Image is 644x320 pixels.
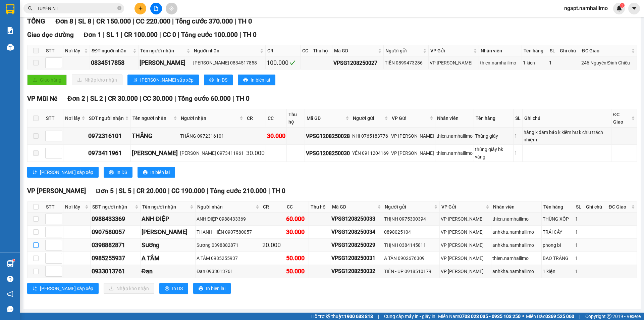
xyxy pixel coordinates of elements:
span: VP Gửi [441,203,484,211]
button: sort-ascending[PERSON_NAME] sắp xếp [27,283,99,294]
th: SL [574,201,585,213]
span: Mã GD [307,115,344,122]
span: Tổng cước 60.000 [178,95,231,102]
th: Tên hàng [474,109,514,128]
span: | [234,17,236,25]
span: Người gửi [385,47,422,54]
span: file-add [154,6,158,11]
span: VP [PERSON_NAME] [27,187,86,195]
button: downloadNhập kho nhận [72,75,122,85]
div: VPSG1208250031 [331,254,382,262]
div: 0398882871 [92,240,139,250]
span: | [168,187,170,195]
span: Đơn 2 [67,95,85,102]
div: [PERSON_NAME] 0973411961 [180,149,244,157]
span: CC 220.000 [136,17,170,25]
span: | [105,95,106,102]
span: 1 [621,3,623,8]
span: | [378,313,379,320]
div: 1 [575,268,583,275]
span: ĐC Giao [613,111,630,126]
span: Người nhận [181,115,238,122]
td: Đan [141,265,196,278]
span: question-circle [7,276,13,282]
div: [PERSON_NAME] [140,58,191,67]
span: Mã GD [334,47,377,54]
td: VPSG1208250032 [330,265,383,278]
td: VPSG1208250034 [330,226,383,239]
input: Tìm tên, số ĐT hoặc mã đơn [37,5,116,12]
span: Cung cấp máy in - giấy in: [384,313,436,320]
div: VP [PERSON_NAME] [391,132,434,140]
div: ANH ĐIỆP 0988433369 [197,215,260,223]
th: Ghi chú [558,45,580,56]
div: [PERSON_NAME] [142,227,194,237]
span: CR 150.000 [96,17,131,25]
span: SĐT người nhận [92,47,131,54]
span: [PERSON_NAME] sắp xếp [140,76,194,84]
span: Nơi lấy [65,203,84,211]
div: VPSG1208250034 [331,228,382,236]
td: TỐNG DUY LÂN [131,145,179,162]
div: VP [PERSON_NAME] [441,228,490,236]
div: 1 [515,132,521,140]
div: Đan [142,267,194,276]
th: Tên hàng [542,201,574,213]
span: Tổng cước 370.000 [175,17,233,25]
th: Tên hàng [522,45,548,56]
span: CC 190.000 [171,187,205,195]
span: In biên lai [150,169,170,176]
span: VP Gửi [392,115,428,122]
div: thùng giấy bk vàng [475,146,512,161]
span: Người nhận [197,203,254,211]
td: Sương [141,239,196,252]
span: CC 0 [163,31,176,39]
span: copyright [607,314,611,319]
div: 1 [515,149,521,157]
th: CC [301,45,311,56]
span: | [172,17,174,25]
span: Tên người nhận [132,115,172,122]
td: VPSG1208250029 [330,239,383,252]
img: solution-icon [7,27,14,34]
button: printerIn DS [159,283,188,294]
span: Người nhận [194,47,259,54]
th: Nhân viên [479,45,522,56]
img: warehouse-icon [7,260,14,267]
span: | [140,95,141,102]
span: | [178,31,179,39]
span: TH 0 [238,17,252,25]
th: CR [245,109,266,128]
div: 30.000 [246,148,265,158]
div: thien.namhailimo [492,255,540,262]
button: printerIn biên lai [193,283,231,294]
td: 0973411961 [87,145,131,162]
span: Tên người nhận [140,47,185,54]
button: printerIn DS [204,75,233,85]
th: SL [548,45,558,56]
div: 1 [575,215,583,223]
div: THẮNG [132,131,178,141]
div: Sương 0398882871 [197,241,260,249]
span: SĐT người nhận [89,115,124,122]
span: Tổng cước 100.000 [181,31,238,39]
span: printer [209,78,214,83]
td: VP Phạm Ngũ Lão [390,145,435,162]
div: 0988433369 [92,214,139,224]
span: TH 0 [243,31,257,39]
span: SĐT người nhận [92,203,133,211]
span: sort-ascending [33,170,37,175]
button: printerIn biên lai [138,167,175,178]
span: | [174,95,176,102]
div: VP [PERSON_NAME] [441,268,490,275]
span: | [75,17,76,25]
div: ANH ĐIỆP [142,214,194,224]
div: VP [PERSON_NAME] [430,59,478,66]
td: VPSG1208250033 [330,213,383,226]
th: STT [44,45,63,56]
button: plus [135,3,146,14]
th: Thu hộ [309,201,330,213]
button: sort-ascending[PERSON_NAME] sắp xếp [27,167,99,178]
span: Mã GD [332,203,376,211]
div: 1 [575,228,583,236]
